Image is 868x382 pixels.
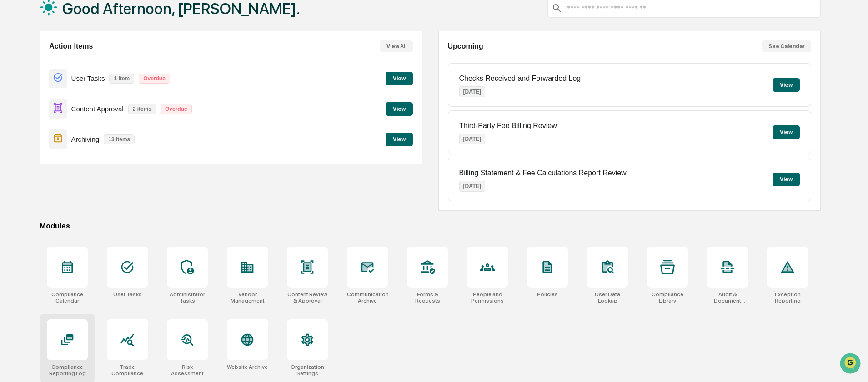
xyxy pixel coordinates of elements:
[9,19,166,34] p: How can we help?
[287,291,328,304] div: Content Review & Approval
[587,291,628,304] div: User Data Lookup
[71,135,100,143] p: Archiving
[459,122,557,130] p: Third-Party Fee Billing Review
[839,352,863,377] iframe: Open customer support
[773,78,800,92] button: View
[62,111,116,127] a: 🗄️Attestations
[762,40,811,52] button: See Calendar
[109,74,134,84] p: 1 item
[459,181,486,192] p: [DATE]
[386,133,413,146] button: View
[18,132,57,141] span: Data Lookup
[71,105,124,113] p: Content Approval
[767,291,808,304] div: Exception Reporting
[386,72,413,85] button: View
[47,364,88,377] div: Compliance Reporting Log
[139,74,170,84] p: Overdue
[128,104,156,114] p: 2 items
[167,291,208,304] div: Administrator Tasks
[459,134,486,144] p: [DATE]
[467,291,508,304] div: People and Permissions
[40,222,821,230] div: Modules
[227,364,268,370] div: Website Archive
[64,154,110,161] a: Powered byPylon
[75,114,113,124] span: Attestations
[66,115,73,123] div: 🗄️
[5,111,62,127] a: 🖐️Preclearance
[161,104,192,114] p: Overdue
[9,69,25,86] img: 1746055101610-c473b297-6a78-478c-a979-82029cc54cd1
[9,115,16,123] div: 🖐️
[707,291,748,304] div: Audit & Document Logs
[537,291,558,298] div: Policies
[9,133,16,140] div: 🔎
[107,364,148,377] div: Trade Compliance
[773,173,800,186] button: View
[227,291,268,304] div: Vendor Management
[459,169,627,177] p: Billing Statement & Fee Calculations Report Review
[71,74,105,82] p: User Tasks
[49,42,93,50] h2: Action Items
[287,364,328,377] div: Organization Settings
[647,291,688,304] div: Compliance Library
[90,154,110,161] span: Pylon
[113,291,142,298] div: User Tasks
[5,128,61,144] a: 🔎Data Lookup
[459,74,581,83] p: Checks Received and Forwarded Log
[773,125,800,139] button: View
[386,134,413,143] a: View
[347,291,388,304] div: Communications Archive
[386,74,413,82] a: View
[167,364,208,377] div: Risk Assessment
[459,86,486,97] p: [DATE]
[31,69,149,79] div: Start new chat
[155,72,166,83] button: Start new chat
[448,42,483,50] h2: Upcoming
[386,102,413,116] button: View
[31,79,115,86] div: We're available if you need us!
[380,40,413,52] button: View All
[386,104,413,113] a: View
[104,134,135,144] p: 13 items
[407,291,448,304] div: Forms & Requests
[47,291,88,304] div: Compliance Calendar
[18,114,59,124] span: Preclearance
